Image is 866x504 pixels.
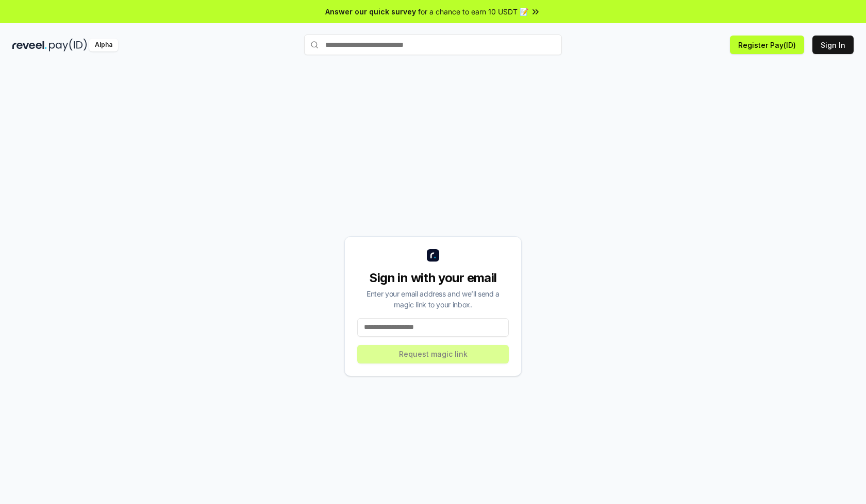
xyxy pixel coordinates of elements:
img: logo_small [427,249,439,262]
span: for a chance to earn 10 USDT 📝 [418,6,528,17]
div: Alpha [89,39,118,51]
div: Enter your email address and we’ll send a magic link to your inbox. [357,288,509,310]
span: Answer our quick survey [325,6,416,17]
button: Sign In [812,36,854,54]
div: Sign in with your email [357,270,509,286]
img: pay_id [49,39,87,51]
img: reveel_dark [12,39,47,51]
button: Register Pay(ID) [730,36,804,54]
